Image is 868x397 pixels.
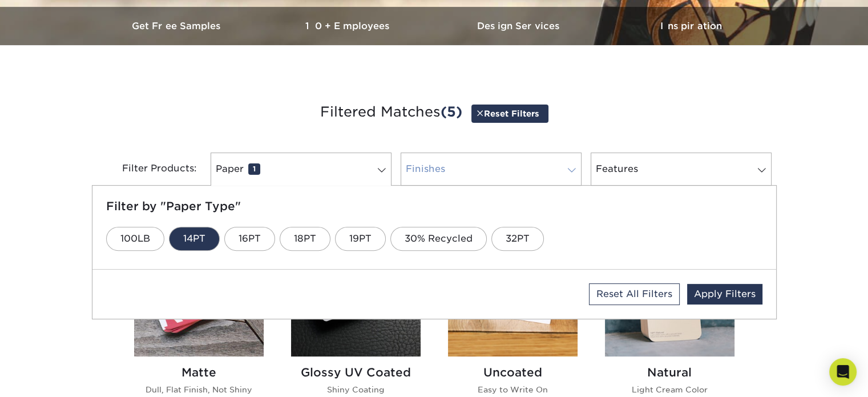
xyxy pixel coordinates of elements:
[390,227,487,251] a: 30% Recycled
[169,227,220,251] a: 14PT
[605,7,777,45] a: Inspiration
[589,283,680,305] a: Reset All Filters
[335,227,386,251] a: 19PT
[248,163,260,175] span: 1
[263,21,434,31] h3: 10+ Employees
[291,384,421,395] p: Shiny Coating
[92,21,263,31] h3: Get Free Samples
[591,153,772,186] a: Features
[448,384,578,395] p: Easy to Write On
[605,366,734,379] h2: Natural
[401,153,582,186] a: Finishes
[687,284,762,304] a: Apply Filters
[100,86,768,139] h3: Filtered Matches
[106,227,164,251] a: 100LB
[829,358,857,386] div: Open Intercom Messenger
[441,103,462,120] span: (5)
[92,153,206,186] div: Filter Products:
[92,7,263,45] a: Get Free Samples
[491,227,544,251] a: 32PT
[224,227,275,251] a: 16PT
[434,21,605,31] h3: Design Services
[605,384,734,395] p: Light Cream Color
[605,21,777,31] h3: Inspiration
[291,366,421,379] h2: Glossy UV Coated
[471,105,548,122] a: Reset Filters
[280,227,330,251] a: 18PT
[211,153,391,186] a: Paper1
[448,366,578,379] h2: Uncoated
[263,7,434,45] a: 10+ Employees
[434,7,605,45] a: Design Services
[106,199,762,213] h5: Filter by "Paper Type"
